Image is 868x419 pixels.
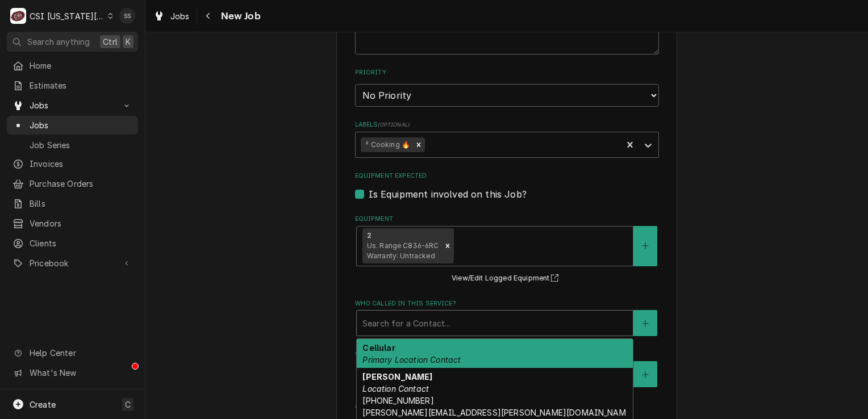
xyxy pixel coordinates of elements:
[355,299,659,308] label: Who called in this service?
[362,372,432,382] strong: [PERSON_NAME]
[149,7,194,26] a: Jobs
[126,36,131,48] span: K
[367,241,439,260] span: Us. Range C836-6RC Warranty: Untracked
[378,121,410,128] span: ( optional )
[633,310,657,336] button: Create New Contact
[355,120,659,129] label: Labels
[7,96,138,115] a: Go to Jobs
[7,254,138,273] a: Go to Pricebook
[7,56,138,75] a: Home
[30,217,132,229] span: Vendors
[355,171,659,181] label: Equipment Expected
[30,198,132,209] span: Bills
[642,371,649,379] svg: Create New Contact
[7,116,138,135] a: Jobs
[7,234,138,253] a: Clients
[30,367,131,379] span: What's New
[119,8,135,24] div: SS
[412,137,425,152] div: Remove ² Cooking 🔥
[450,271,564,286] button: View/Edit Logged Equipment
[367,231,372,240] strong: 2
[119,8,135,24] div: Sarah Shafer's Avatar
[7,174,138,193] a: Purchase Orders
[30,139,132,151] span: Job Series
[125,399,131,410] span: C
[10,8,26,24] div: CSI Kansas City's Avatar
[30,10,105,22] div: CSI [US_STATE][GEOGRAPHIC_DATA]
[362,355,461,364] em: Primary Location Contact
[27,36,90,48] span: Search anything
[633,361,657,387] button: Create New Contact
[30,79,132,91] span: Estimates
[103,36,118,48] span: Ctrl
[355,68,659,77] label: Priority
[7,154,138,173] a: Invoices
[7,343,138,362] a: Go to Help Center
[355,215,659,224] label: Equipment
[7,194,138,213] a: Bills
[355,350,659,359] label: Who should the tech(s) ask for?
[218,9,261,24] span: New Job
[7,136,138,154] a: Job Series
[30,237,132,249] span: Clients
[642,320,649,328] svg: Create New Contact
[355,299,659,336] div: Who called in this service?
[7,363,138,382] a: Go to What's New
[30,99,115,111] span: Jobs
[30,400,56,409] span: Create
[30,347,131,359] span: Help Center
[7,76,138,95] a: Estimates
[633,226,657,266] button: Create New Equipment
[170,10,190,22] span: Jobs
[355,171,659,200] div: Equipment Expected
[355,401,659,410] label: Attachments
[642,242,649,250] svg: Create New Equipment
[362,384,429,393] em: Location Contact
[361,137,412,152] div: ² Cooking 🔥
[7,214,138,233] a: Vendors
[30,60,132,72] span: Home
[30,119,132,131] span: Jobs
[30,257,115,269] span: Pricebook
[30,178,132,190] span: Purchase Orders
[369,187,527,201] label: Is Equipment involved on this Job?
[7,32,138,52] button: Search anythingCtrlK
[10,8,26,24] div: C
[30,158,132,170] span: Invoices
[362,343,395,353] strong: Cellular
[355,215,659,285] div: Equipment
[355,68,659,106] div: Priority
[355,120,659,157] div: Labels
[199,7,218,25] button: Navigate back
[355,350,659,387] div: Who should the tech(s) ask for?
[441,228,454,263] div: Remove [object Object]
